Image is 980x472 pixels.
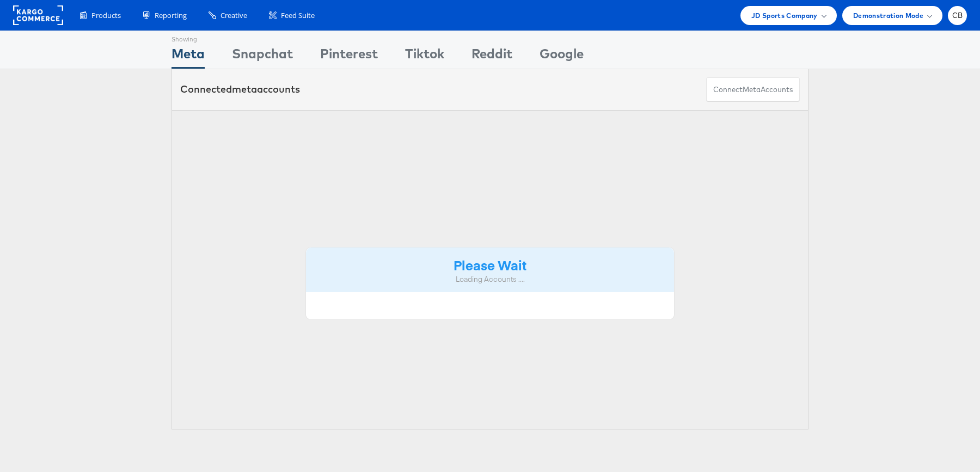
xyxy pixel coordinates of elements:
div: Tiktok [405,44,444,69]
span: Feed Suite [281,10,315,21]
div: Google [540,44,584,69]
div: Showing [171,31,205,44]
div: Pinterest [320,44,378,69]
span: JD Sports Company [751,10,818,21]
div: Meta [171,44,205,69]
strong: Please Wait [454,256,526,274]
div: Loading Accounts .... [314,274,666,285]
span: Reporting [155,10,187,21]
span: CB [952,12,963,19]
div: Connected accounts [180,82,300,96]
button: ConnectmetaAccounts [706,77,800,102]
div: Snapchat [232,44,293,69]
div: Reddit [471,44,512,69]
span: Products [91,10,121,21]
span: Demonstration Mode [853,10,923,21]
span: meta [743,84,761,95]
span: meta [232,83,257,95]
span: Creative [220,10,247,21]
